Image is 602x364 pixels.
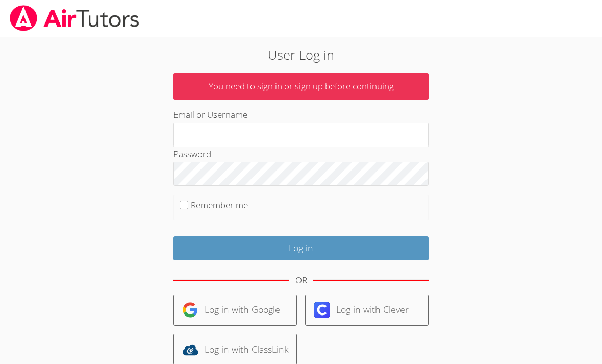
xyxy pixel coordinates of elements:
img: google-logo-50288ca7cdecda66e5e0955fdab243c47b7ad437acaf1139b6f446037453330a.svg [182,302,198,318]
label: Email or Username [173,109,247,120]
h2: User Log in [138,45,463,64]
label: Password [173,148,211,160]
img: classlink-logo-d6bb404cc1216ec64c9a2012d9dc4662098be43eaf13dc465df04b49fa7ab582.svg [182,342,198,358]
a: Log in with Clever [305,295,429,326]
div: OR [295,273,307,288]
a: Log in with Google [173,295,297,326]
img: airtutors_banner-c4298cdbf04f3fff15de1276eac7730deb9818008684d7c2e4769d2f7ddbe033.png [9,5,140,31]
p: You need to sign in or sign up before continuing [173,73,429,100]
img: clever-logo-6eab21bc6e7a338710f1a6ff85c0baf02591cd810cc4098c63d3a4b26e2feb20.svg [314,302,330,318]
label: Remember me [191,199,248,211]
input: Log in [173,236,429,260]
